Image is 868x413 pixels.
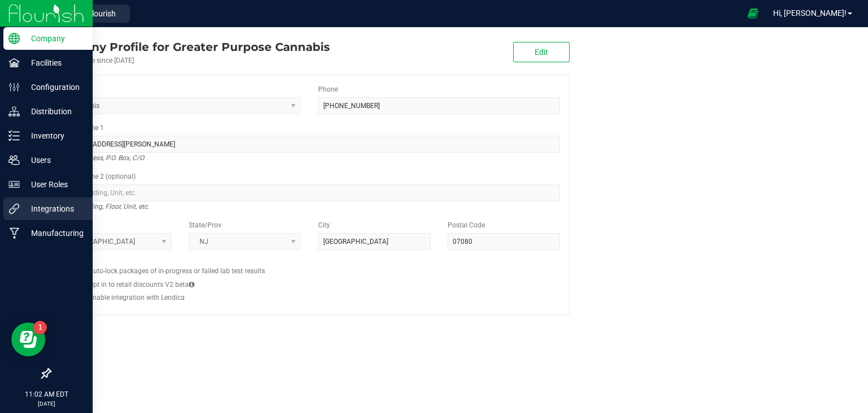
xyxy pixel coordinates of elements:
inline-svg: Manufacturing [8,227,20,239]
div: Account active since [DATE] [50,55,330,66]
inline-svg: Distribution [8,106,20,117]
p: Integrations [20,202,88,216]
iframe: Resource center unread badge [33,321,47,334]
i: Street address, P.O. Box, C/O [59,151,144,165]
span: Open Ecommerce Menu [740,2,766,24]
p: Users [20,153,88,167]
p: [DATE] [5,399,88,408]
label: State/Prov [189,220,222,230]
inline-svg: Company [8,33,20,44]
i: Suite, Building, Floor, Unit, etc. [59,200,149,213]
input: City [318,233,431,250]
p: User Roles [20,178,88,191]
iframe: Resource center [11,322,45,356]
label: Auto-lock packages of in-progress or failed lab test results [89,266,265,276]
button: Edit [513,42,570,62]
p: 11:02 AM EDT [5,389,88,399]
label: City [318,220,330,230]
label: Postal Code [448,220,485,230]
span: Hi, [PERSON_NAME]! [773,8,847,18]
span: Edit [535,48,548,57]
inline-svg: Configuration [8,81,20,93]
input: Postal Code [448,233,560,250]
inline-svg: Facilities [8,57,20,68]
p: Manufacturing [20,226,88,240]
p: Configuration [20,80,88,94]
inline-svg: Integrations [8,203,20,214]
input: Address [59,136,560,153]
inline-svg: User Roles [8,179,20,190]
label: Enable integration with Lendica [89,292,185,303]
label: Opt in to retail discounts V2 beta [89,279,194,290]
label: Phone [318,84,338,94]
p: Inventory [20,129,88,143]
p: Distribution [20,105,88,118]
p: Company [20,32,88,45]
inline-svg: Inventory [8,130,20,141]
p: Facilities [20,56,88,70]
div: Greater Purpose Cannabis [50,38,330,55]
inline-svg: Users [8,154,20,166]
input: Suite, Building, Unit, etc. [59,184,560,201]
label: Address Line 2 (optional) [59,171,136,182]
h2: Configs [59,259,560,266]
input: (123) 456-7890 [318,97,560,114]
